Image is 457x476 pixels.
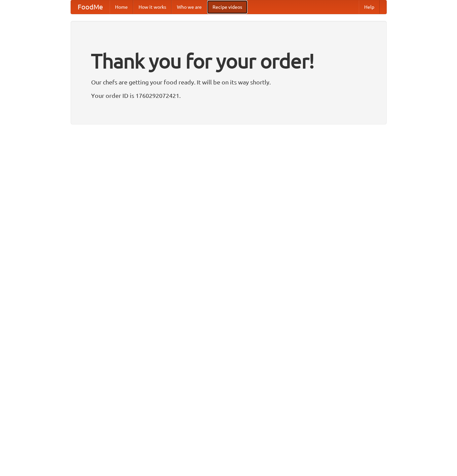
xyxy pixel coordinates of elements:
[91,45,366,77] h1: Thank you for your order!
[71,0,110,14] a: FoodMe
[91,90,366,101] p: Your order ID is 1760292072421.
[172,0,207,14] a: Who we are
[91,77,366,87] p: Our chefs are getting your food ready. It will be on its way shortly.
[207,0,247,14] a: Recipe videos
[359,0,380,14] a: Help
[133,0,172,14] a: How it works
[110,0,133,14] a: Home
